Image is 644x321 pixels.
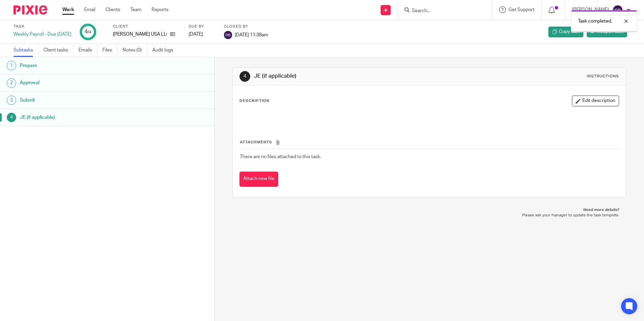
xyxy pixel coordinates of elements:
[20,112,145,122] h1: JE (if applicable)
[78,44,97,57] a: Emails
[240,140,272,144] span: Attachments
[85,28,91,36] div: 4
[88,30,91,34] small: /4
[113,31,167,38] p: [PERSON_NAME] USA LLC
[189,31,216,38] div: [DATE]
[20,61,145,71] h1: Prepare
[224,24,268,29] label: Closed by
[62,6,74,13] a: Work
[13,31,71,38] div: Weekly Payroll - Due [DATE]
[7,96,16,105] div: 3
[578,18,612,25] p: Task completed.
[7,113,16,122] div: 4
[235,32,268,37] span: [DATE] 11:38am
[13,44,38,57] a: Subtasks
[239,207,619,213] p: Need more details?
[254,73,444,80] h1: JE (if applicable)
[123,44,147,57] a: Notes (0)
[152,44,178,57] a: Audit logs
[20,95,145,105] h1: Submit
[20,78,145,88] h1: Approval
[43,44,73,57] a: Client tasks
[239,71,250,82] div: 4
[239,213,619,218] p: Please ask your manager to update the task template.
[572,96,619,106] button: Edit description
[152,6,168,13] a: Reports
[13,5,47,14] img: Pixie
[239,98,269,104] p: Description
[105,6,120,13] a: Clients
[7,78,16,88] div: 2
[612,5,623,15] img: svg%3E
[102,44,118,57] a: Files
[587,74,619,79] div: Instructions
[189,24,216,29] label: Due by
[113,24,180,29] label: Client
[240,154,321,159] span: There are no files attached to this task.
[224,31,232,39] img: svg%3E
[13,24,71,29] label: Task
[84,6,95,13] a: Email
[239,172,278,187] button: Attach new file
[130,6,141,13] a: Team
[7,61,16,70] div: 1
